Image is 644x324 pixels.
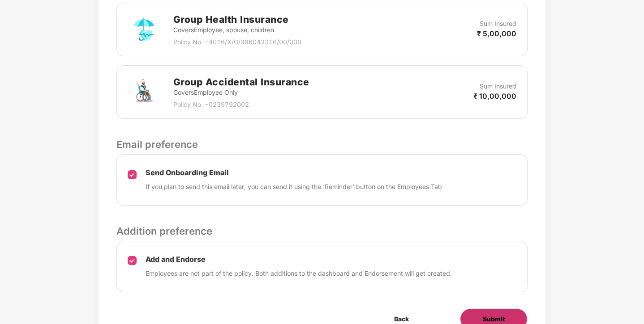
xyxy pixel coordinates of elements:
[480,19,516,29] p: Sum Insured
[173,88,309,97] p: Covers Employee Only
[173,12,301,27] h2: Group Health Insurance
[473,91,516,101] p: ₹ 10,00,000
[394,314,409,324] span: Back
[173,25,301,35] p: Covers Employee, spouse, children
[116,223,528,239] p: Addition preference
[173,100,309,109] p: Policy No. - 0239792002
[146,255,452,264] p: Add and Endorse
[146,182,442,192] p: If you plan to send this email later, you can send it using the ‘Reminder’ button on the Employee...
[116,137,528,152] p: Email preference
[477,29,516,38] p: ₹ 5,00,000
[480,81,516,91] p: Sum Insured
[173,37,301,47] p: Policy No. - 4016/X/O/396043316/00/000
[146,168,442,177] p: Send Onboarding Email
[128,76,160,108] img: svg+xml;base64,PHN2ZyB4bWxucz0iaHR0cDovL3d3dy53My5vcmcvMjAwMC9zdmciIHdpZHRoPSI3MiIgaGVpZ2h0PSI3Mi...
[483,314,505,324] span: Submit
[146,269,452,278] p: Employees are not part of the policy. Both additions to the dashboard and Endorsement will get cr...
[173,75,309,89] h2: Group Accidental Insurance
[128,13,160,46] img: svg+xml;base64,PHN2ZyB4bWxucz0iaHR0cDovL3d3dy53My5vcmcvMjAwMC9zdmciIHdpZHRoPSI3MiIgaGVpZ2h0PSI3Mi...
